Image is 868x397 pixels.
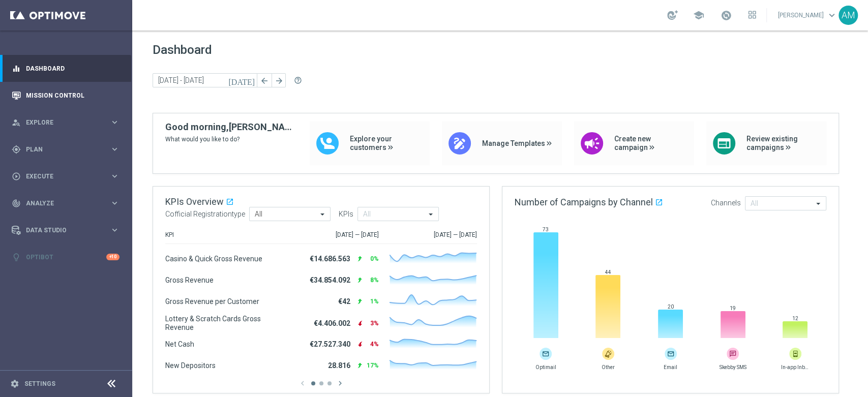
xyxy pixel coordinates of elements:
[26,82,119,109] a: Mission Control
[777,8,839,23] a: [PERSON_NAME]keyboard_arrow_down
[26,173,110,179] span: Execute
[11,118,120,127] button: person_search Explore keyboard_arrow_right
[12,253,21,262] i: lightbulb
[12,226,110,235] div: Data Studio
[693,10,704,21] span: school
[11,172,120,180] button: play_circle_outline Execute keyboard_arrow_right
[26,243,106,270] a: Optibot
[12,55,119,82] div: Dashboard
[110,144,119,154] i: keyboard_arrow_right
[12,118,110,127] div: Explore
[110,117,119,127] i: keyboard_arrow_right
[12,82,119,109] div: Mission Control
[826,10,837,21] span: keyboard_arrow_down
[11,91,120,100] button: Mission Control
[110,171,119,181] i: keyboard_arrow_right
[26,227,110,233] span: Data Studio
[12,172,110,181] div: Execute
[12,199,110,208] div: Analyze
[26,200,110,206] span: Analyze
[12,199,21,208] i: track_changes
[11,253,120,261] button: lightbulb Optibot +10
[11,65,120,73] button: equalizer Dashboard
[24,381,55,387] a: Settings
[12,64,21,73] i: equalizer
[12,243,119,270] div: Optibot
[12,145,21,154] i: gps_fixed
[26,146,110,152] span: Plan
[12,118,21,127] i: person_search
[12,145,110,154] div: Plan
[26,55,119,82] a: Dashboard
[12,172,21,181] i: play_circle_outline
[11,226,120,234] button: Data Studio keyboard_arrow_right
[11,199,120,207] button: track_changes Analyze keyboard_arrow_right
[106,254,119,260] div: +10
[11,145,120,154] button: gps_fixed Plan keyboard_arrow_right
[26,119,110,126] span: Explore
[110,225,119,235] i: keyboard_arrow_right
[10,379,19,388] i: settings
[110,198,119,208] i: keyboard_arrow_right
[839,6,858,25] div: AM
